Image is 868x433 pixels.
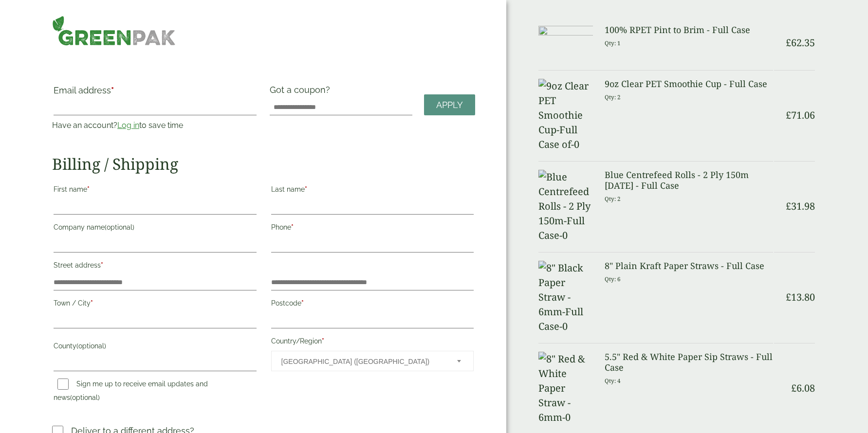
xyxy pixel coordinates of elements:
[54,339,257,356] label: County
[105,223,134,231] span: (optional)
[301,299,304,307] abbr: required
[57,379,69,390] input: Sign me up to receive email updates and news(optional)
[281,351,444,372] span: United Kingdom (UK)
[605,352,773,373] h3: 5.5" Red & White Paper Sip Straws - Full Case
[70,394,100,401] span: (optional)
[786,36,791,49] span: £
[605,261,773,271] h3: 8" Plain Kraft Paper Straws - Full Case
[786,108,815,122] bdi: 71.06
[87,185,90,193] abbr: required
[605,170,773,191] h3: Blue Centrefeed Rolls - 2 Ply 150m [DATE] - Full Case
[538,79,592,152] img: 9oz Clear PET Smoothie Cup-Full Case of-0
[117,121,139,130] a: Log in
[786,290,815,304] bdi: 13.80
[91,299,93,307] abbr: required
[271,182,474,199] label: Last name
[52,155,475,173] h2: Billing / Shipping
[605,275,621,283] small: Qty: 6
[538,261,592,334] img: 8" Black Paper Straw - 6mm-Full Case-0
[271,334,474,351] label: Country/Region
[605,39,621,47] small: Qty: 1
[54,296,257,313] label: Town / City
[111,85,114,95] abbr: required
[786,36,815,49] bdi: 62.35
[791,381,796,395] span: £
[538,170,592,243] img: Blue Centrefeed Rolls - 2 Ply 150m-Full Case-0
[52,16,176,46] img: GreenPak Supplies
[270,85,334,100] label: Got a coupon?
[786,108,791,122] span: £
[54,86,257,100] label: Email address
[605,377,621,384] small: Qty: 4
[271,351,474,371] span: Country/Region
[605,79,773,90] h3: 9oz Clear PET Smoothie Cup - Full Case
[291,223,294,231] abbr: required
[786,199,791,213] span: £
[791,381,815,395] bdi: 6.08
[101,261,103,269] abbr: required
[786,199,815,213] bdi: 31.98
[322,337,324,345] abbr: required
[305,185,307,193] abbr: required
[271,220,474,237] label: Phone
[605,93,621,101] small: Qty: 2
[538,352,592,425] img: 8" Red & White Paper Straw - 6mm-0
[54,220,257,237] label: Company name
[54,380,208,404] label: Sign me up to receive email updates and news
[54,258,257,275] label: Street address
[605,25,773,36] h3: 100% RPET Pint to Brim - Full Case
[76,342,106,350] span: (optional)
[271,296,474,313] label: Postcode
[605,195,621,202] small: Qty: 2
[52,120,258,131] p: Have an account? to save time
[786,290,791,304] span: £
[436,100,463,110] span: Apply
[54,182,257,199] label: First name
[424,94,475,115] a: Apply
